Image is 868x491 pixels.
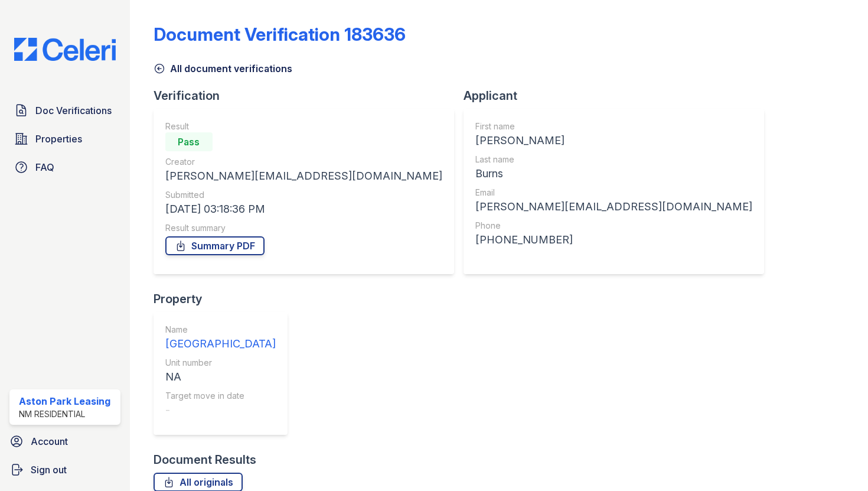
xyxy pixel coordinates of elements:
div: NA [165,369,276,385]
div: Target move in date [165,390,276,402]
div: Result summary [165,222,442,234]
div: Aston Park Leasing [19,394,110,408]
div: Property [154,291,297,307]
div: [PHONE_NUMBER] [475,232,752,248]
span: Account [31,434,68,448]
span: FAQ [35,160,54,174]
span: Properties [35,132,82,146]
div: [PERSON_NAME] [475,132,752,149]
div: [PERSON_NAME][EMAIL_ADDRESS][DOMAIN_NAME] [165,168,442,184]
a: FAQ [9,155,120,179]
a: Doc Verifications [9,99,120,122]
div: Name [165,324,276,336]
div: Last name [475,154,752,165]
div: [DATE] 03:18:36 PM [165,201,442,217]
div: Pass [165,132,213,151]
div: [GEOGRAPHIC_DATA] [165,336,276,352]
span: Doc Verifications [35,103,112,118]
div: First name [475,121,752,132]
div: NM Residential [19,408,110,420]
div: - [165,402,276,418]
a: Name [GEOGRAPHIC_DATA] [165,324,276,352]
div: Submitted [165,189,442,201]
a: Account [5,430,125,453]
div: Burns [475,165,752,182]
img: CE_Logo_Blue-a8612792a0a2168367f1c8372b55b34899dd931a85d93a1a3d3e32e68fde9ad4.png [5,38,125,61]
a: Summary PDF [165,236,265,255]
a: All document verifications [154,61,292,76]
div: Creator [165,156,442,168]
a: Properties [9,127,120,151]
div: Result [165,121,442,132]
a: Sign out [5,458,125,482]
div: Applicant [464,87,774,104]
div: [PERSON_NAME][EMAIL_ADDRESS][DOMAIN_NAME] [475,199,752,215]
div: Unit number [165,357,276,369]
div: Document Results [154,451,256,468]
div: Phone [475,220,752,232]
div: Email [475,187,752,199]
div: Document Verification 183636 [154,24,406,45]
span: Sign out [31,463,67,477]
div: Verification [154,87,464,104]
